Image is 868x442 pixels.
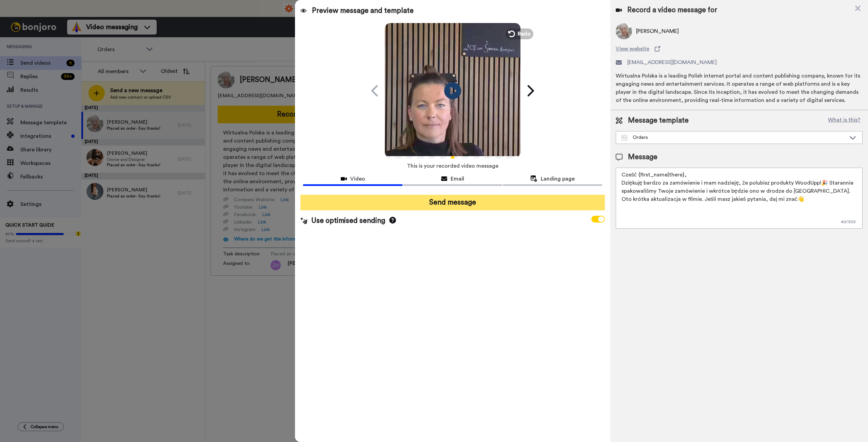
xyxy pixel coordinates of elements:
span: Video [350,175,365,183]
span: Landing page [541,175,575,183]
span: Use optimised sending [311,216,385,226]
button: Send message [300,195,605,210]
button: What is this? [826,115,863,126]
span: Email [451,175,464,183]
span: This is your recorded video message [407,159,498,173]
img: Message-temps.svg [622,135,627,141]
span: Message template [628,115,689,126]
div: Orders [622,134,846,141]
div: Wirtualna Polska is a leading Polish internet portal and content publishing company, known for it... [616,72,863,104]
span: Message [628,152,657,162]
span: [EMAIL_ADDRESS][DOMAIN_NAME] [627,58,717,66]
textarea: Cześć {first_name|there}, Dziękuję bardzo za zamówienie i mam nadzieję, że polubisz produkty Wood... [616,168,863,229]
